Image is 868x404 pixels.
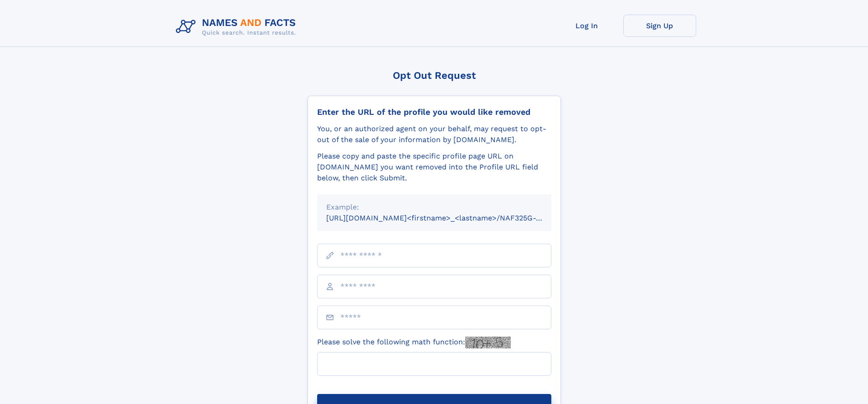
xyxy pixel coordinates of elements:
[172,15,303,39] img: Logo Names and Facts
[308,70,561,81] div: Opt Out Request
[317,151,551,184] div: Please copy and paste the specific profile page URL on [DOMAIN_NAME] you want removed into the Pr...
[317,337,511,348] label: Please solve the following math function:
[623,15,696,37] a: Sign Up
[317,107,551,117] div: Enter the URL of the profile you would like removed
[326,214,569,222] small: [URL][DOMAIN_NAME]<firstname>_<lastname>/NAF325G-xxxxxxxx
[317,123,551,145] div: You, or an authorized agent on your behalf, may request to opt-out of the sale of your informatio...
[326,202,542,213] div: Example:
[550,15,623,37] a: Log In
